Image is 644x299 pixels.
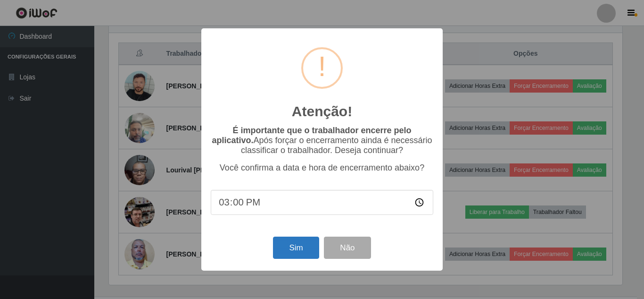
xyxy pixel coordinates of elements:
[292,103,352,120] h2: Atenção!
[273,237,319,259] button: Sim
[211,126,433,155] p: Após forçar o encerramento ainda é necessário classificar o trabalhador. Deseja continuar?
[212,126,411,145] b: É importante que o trabalhador encerre pelo aplicativo.
[211,163,433,173] p: Você confirma a data e hora de encerramento abaixo?
[324,237,371,259] button: Não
